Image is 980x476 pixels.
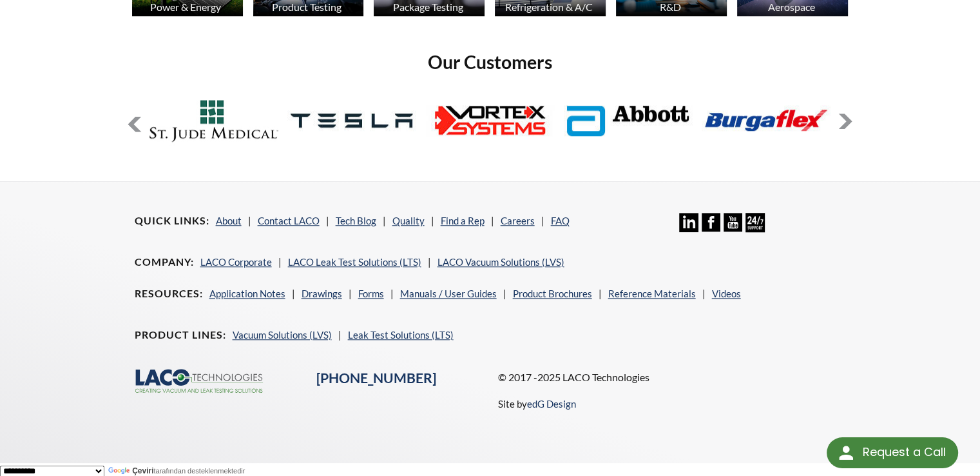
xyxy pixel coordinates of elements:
[216,215,242,226] a: About
[316,370,436,386] a: [PHONE_NUMBER]
[149,84,278,157] img: LOGO_200x112.jpg
[200,256,272,268] a: LACO Corporate
[209,288,285,299] a: Application Notes
[233,329,332,341] a: Vacuum Solutions (LVS)
[251,1,363,13] div: Product Testing
[497,396,575,412] p: Site by
[348,329,454,341] a: Leak Test Solutions (LTS)
[827,437,958,468] div: Request a Call
[108,467,132,475] img: Google Çeviri
[497,369,845,386] p: © 2017 -2025 LACO Technologies
[551,215,570,226] a: FAQ
[258,215,320,226] a: Contact LACO
[358,288,384,299] a: Forms
[135,255,194,269] h4: Company
[372,1,483,13] div: Package Testing
[836,442,856,463] img: round button
[400,288,497,299] a: Manuals / User Guides
[513,288,592,299] a: Product Brochures
[526,398,575,410] a: edG Design
[564,84,693,157] img: Abbott-Labs.jpg
[425,84,554,157] img: Vortex-Systems.jpg
[135,287,203,301] h4: Resources
[135,214,209,228] h4: Quick Links
[614,1,725,13] div: R&D
[862,437,945,467] div: Request a Call
[392,215,425,226] a: Quality
[302,288,342,299] a: Drawings
[135,328,226,342] h4: Product Lines
[336,215,376,226] a: Tech Blog
[735,1,847,13] div: Aerospace
[712,288,741,299] a: Videos
[441,215,485,226] a: Find a Rep
[127,50,854,74] h2: Our Customers
[130,1,242,13] div: Power & Energy
[745,213,764,232] img: 24/7 Support Icon
[501,215,535,226] a: Careers
[493,1,604,13] div: Refrigeration & A/C
[608,288,696,299] a: Reference Materials
[288,256,421,268] a: LACO Leak Test Solutions (LTS)
[702,84,831,157] img: Burgaflex.jpg
[745,223,764,234] a: 24/7 Support
[287,84,416,157] img: Tesla.jpg
[437,256,564,268] a: LACO Vacuum Solutions (LVS)
[108,466,153,475] a: Çeviri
